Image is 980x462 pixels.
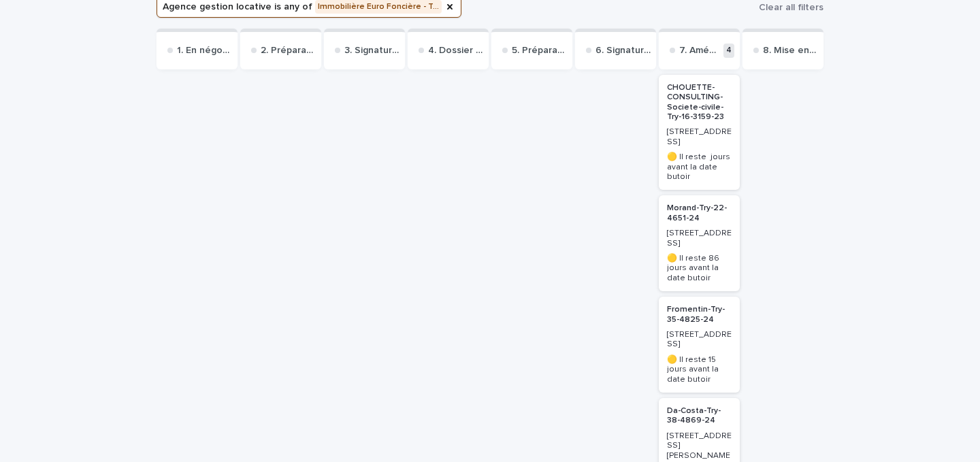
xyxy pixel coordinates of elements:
[667,254,732,283] p: 🟡 Il reste 86 jours avant la date butoir
[595,45,651,56] p: 6. Signature de l'acte notarié
[667,330,732,350] p: [STREET_ADDRESS]
[512,45,567,56] p: 5. Préparation de l'acte notarié
[667,229,732,248] p: [STREET_ADDRESS]
[261,45,316,56] p: 2. Préparation compromis
[679,45,721,56] p: 7. Aménagements et travaux
[763,45,818,56] p: 8. Mise en loc et gestion
[667,355,732,384] p: 🟡 Il reste 15 jours avant la date butoir
[667,406,732,426] p: Da-Costa-Try-38-4869-24
[177,45,232,56] p: 1. En négociation
[759,3,823,12] span: Clear all filters
[667,127,732,147] p: [STREET_ADDRESS]
[659,75,740,191] a: CHOUETTE-CONSULTING-Societe-civile-Try-16-3159-23[STREET_ADDRESS]🟡 Il reste jours avant la date b...
[659,297,740,393] a: Fromentin-Try-35-4825-24[STREET_ADDRESS]🟡 Il reste 15 jours avant la date butoir
[659,195,740,291] a: Morand-Try-22-4651-24[STREET_ADDRESS]🟡 Il reste 86 jours avant la date butoir
[667,83,732,122] p: CHOUETTE-CONSULTING-Societe-civile-Try-16-3159-23
[723,44,734,58] p: 4
[667,152,732,182] p: 🟡 Il reste jours avant la date butoir
[344,45,399,56] p: 3. Signature compromis
[428,45,483,56] p: 4. Dossier de financement
[667,305,732,325] p: Fromentin-Try-35-4825-24
[667,203,732,223] p: Morand-Try-22-4651-24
